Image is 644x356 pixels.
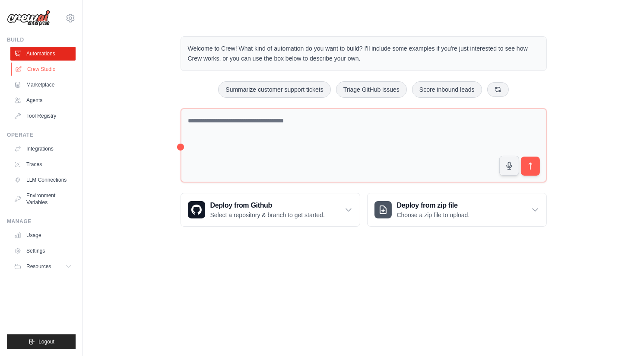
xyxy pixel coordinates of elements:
[10,78,76,92] a: Marketplace
[601,314,644,356] iframe: Chat Widget
[10,260,76,273] button: Resources
[10,244,76,258] a: Settings
[7,334,76,349] button: Logout
[218,81,330,98] button: Summarize customer support tickets
[7,218,76,225] div: Manage
[7,131,76,138] div: Operate
[7,10,50,26] img: Logo
[11,62,76,76] a: Crew Studio
[210,200,325,211] h3: Deploy from Github
[188,44,539,64] p: Welcome to Crew! What kind of automation do you want to build? I'll include some examples if you'...
[210,211,325,219] p: Select a repository & branch to get started.
[397,211,470,219] p: Choose a zip file to upload.
[26,263,51,270] span: Resources
[10,93,76,107] a: Agents
[7,36,76,43] div: Build
[10,109,76,123] a: Tool Registry
[336,81,407,98] button: Triage GitHub issues
[10,47,76,61] a: Automations
[10,189,76,209] a: Environment Variables
[10,173,76,187] a: LLM Connections
[38,338,54,345] span: Logout
[397,200,470,211] h3: Deploy from zip file
[10,142,76,156] a: Integrations
[10,157,76,171] a: Traces
[412,81,482,98] button: Score inbound leads
[10,228,76,242] a: Usage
